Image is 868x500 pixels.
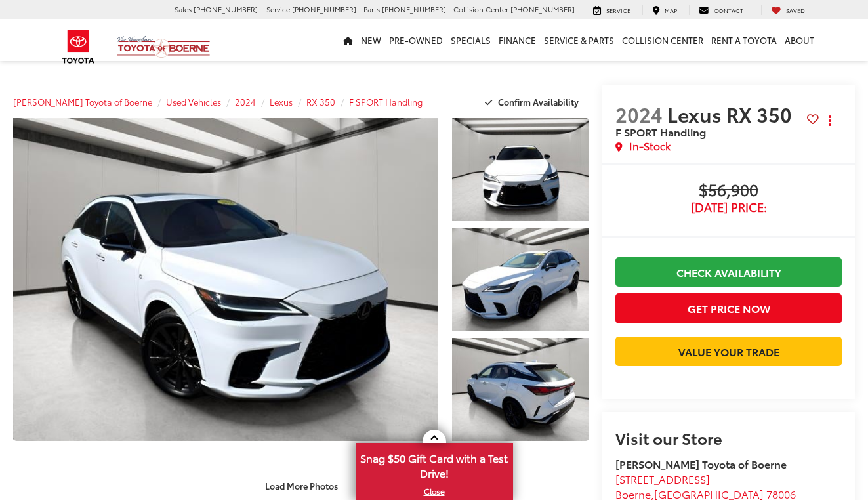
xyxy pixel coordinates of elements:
[9,117,442,442] img: 2024 Lexus RX 350 F SPORT Handling
[349,96,423,108] a: F SPORT Handling
[615,429,842,446] h2: Visit our Store
[452,228,589,331] a: Expand Photo 2
[540,19,618,61] a: Service & Parts: Opens in a new tab
[615,124,706,139] span: F SPORT Handling
[382,4,446,14] span: [PHONE_NUMBER]
[357,19,385,61] a: New
[667,100,796,128] span: Lexus RX 350
[642,5,687,16] a: Map
[615,456,787,471] strong: [PERSON_NAME] Toyota of Boerne
[363,4,380,14] span: Parts
[714,6,743,14] span: Contact
[452,118,589,221] a: Expand Photo 1
[451,227,590,332] img: 2024 Lexus RX 350 F SPORT Handling
[357,444,512,484] span: Snag $50 Gift Card with a Test Drive!
[292,4,356,14] span: [PHONE_NUMBER]
[452,338,589,441] a: Expand Photo 3
[175,4,192,14] span: Sales
[451,337,590,442] img: 2024 Lexus RX 350 F SPORT Handling
[761,5,815,16] a: My Saved Vehicles
[606,6,630,14] span: Service
[339,19,357,61] a: Home
[583,5,640,16] a: Service
[451,117,590,222] img: 2024 Lexus RX 350 F SPORT Handling
[306,96,335,108] a: RX 350
[453,4,508,14] span: Collision Center
[54,26,103,68] img: Toyota
[819,109,842,132] button: Actions
[665,6,677,14] span: Map
[781,19,818,61] a: About
[495,19,540,61] a: Finance
[13,96,152,108] a: [PERSON_NAME] Toyota of Boerne
[498,96,579,108] span: Confirm Availability
[447,19,495,61] a: Specials
[510,4,575,14] span: [PHONE_NUMBER]
[707,19,781,61] a: Rent a Toyota
[266,4,290,14] span: Service
[615,257,842,287] a: Check Availability
[615,337,842,366] a: Value Your Trade
[615,293,842,323] button: Get Price Now
[270,96,293,108] a: Lexus
[615,100,663,128] span: 2024
[829,115,831,126] span: dropdown dots
[689,5,753,16] a: Contact
[615,471,710,486] span: [STREET_ADDRESS]
[194,4,258,14] span: [PHONE_NUMBER]
[786,6,805,14] span: Saved
[235,96,256,108] a: 2024
[166,96,221,108] a: Used Vehicles
[13,118,438,441] a: Expand Photo 0
[478,91,590,114] button: Confirm Availability
[385,19,447,61] a: Pre-Owned
[618,19,707,61] a: Collision Center
[256,474,347,497] button: Load More Photos
[615,201,842,214] span: [DATE] Price:
[615,181,842,201] span: $56,900
[629,138,671,154] span: In-Stock
[117,35,211,58] img: Vic Vaughan Toyota of Boerne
